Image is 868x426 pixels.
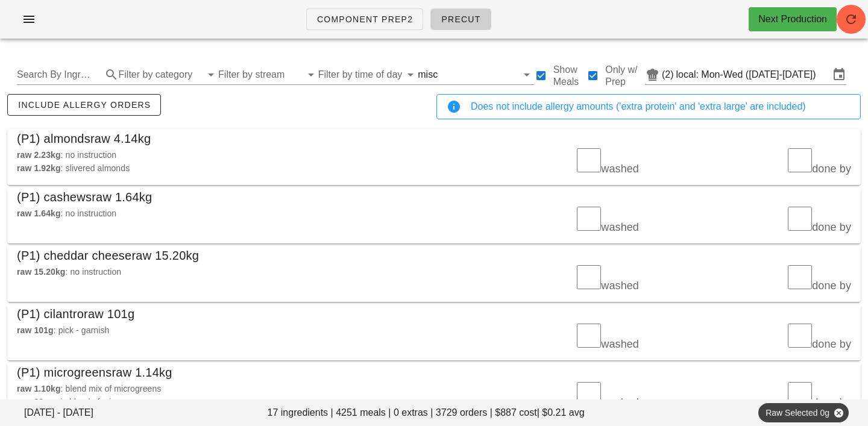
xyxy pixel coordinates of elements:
[418,69,438,80] div: misc
[17,395,427,409] div: : mix blend of microgreens
[537,406,585,420] span: | $0.21 avg
[316,14,414,24] span: Component Prep2
[17,267,66,277] span: raw 15.20kg
[833,407,844,418] button: Close
[17,265,427,278] div: : no instruction
[434,375,646,416] div: washed
[17,148,427,161] div: : no instruction
[131,249,199,262] span: raw 15.20kg
[306,8,424,30] a: Component Prep2
[17,163,61,173] span: raw 1.92kg
[17,324,427,337] div: : pick - garnish
[646,316,858,358] div: done by
[318,65,418,84] div: Filter by time of day
[84,307,134,321] span: raw 101g
[646,141,858,183] div: done by
[434,258,646,299] div: washed
[758,12,827,27] div: Next Production
[434,316,646,358] div: washed
[17,129,151,148] div: (P1) almonds
[17,187,153,207] div: (P1) cashews
[90,132,151,145] span: raw 4.14kg
[471,99,851,114] div: Does not include allergy amounts ('extra protein' and 'extra large' are included)
[17,207,427,220] div: : no instruction
[430,8,491,30] a: Precut
[17,208,61,218] span: raw 1.64kg
[112,366,172,379] span: raw 1.14kg
[17,363,172,382] div: (P1) microgreens
[646,258,858,299] div: done by
[17,161,427,175] div: : slivered almonds
[119,65,219,84] div: Filter by category
[17,150,61,160] span: raw 2.23kg
[17,384,61,393] span: raw 1.10kg
[92,190,152,204] span: raw 1.64kg
[605,64,640,88] label: Only w/ Prep
[17,246,199,265] div: (P1) cheddar cheese
[17,325,54,335] span: raw 101g
[17,100,151,110] span: include allergy orders
[218,65,318,84] div: Filter by stream
[17,304,134,324] div: (P1) cilantro
[553,64,587,88] label: Show Meals
[7,94,161,116] button: include allergy orders
[646,375,858,416] div: done by
[17,382,427,395] div: : blend mix of microgreens
[646,199,858,241] div: done by
[662,69,676,81] div: (2)
[418,65,533,84] div: misc
[17,397,49,407] span: raw 32g
[441,14,480,24] span: Precut
[434,141,646,183] div: washed
[766,403,841,422] span: Raw Selected 0g
[434,199,646,241] div: washed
